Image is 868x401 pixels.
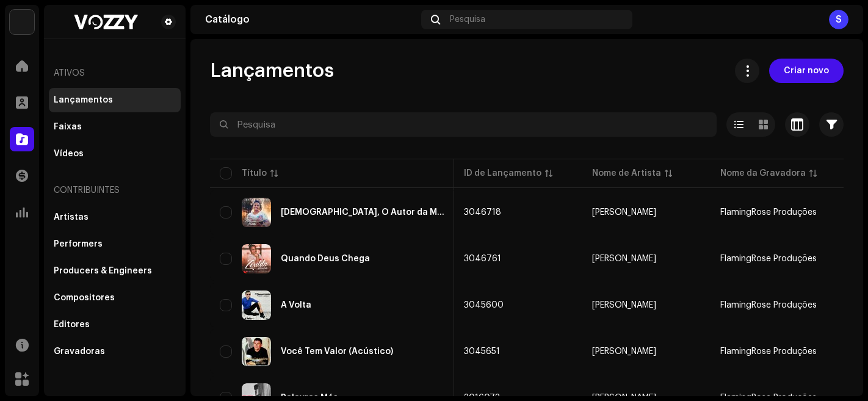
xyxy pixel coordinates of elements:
[464,347,500,356] span: 3045651
[242,244,271,273] img: e3704671-4917-4352-88a1-d2fdb936bf3d
[54,95,113,105] div: Lançamentos
[242,198,271,227] img: 908be531-cf47-41ba-8287-aa2dcd6bc922
[464,167,541,179] div: ID de Lançamento
[49,59,181,88] re-a-nav-header: Ativos
[54,15,156,29] img: c6840230-6103-4952-9a32-8a5508a60845
[464,301,504,309] span: 3045600
[281,208,444,217] div: Jesus, O Autor da Minha História
[49,142,181,166] re-m-nav-item: Vídeos
[592,301,656,309] div: [PERSON_NAME]
[829,10,848,29] div: S
[281,347,393,356] div: Você Tem Valor (Acústico)
[54,293,115,303] div: Compositores
[592,167,661,179] div: Nome de Artista
[210,59,334,83] span: Lançamentos
[592,255,656,263] div: [PERSON_NAME]
[592,347,656,356] div: [PERSON_NAME]
[54,122,82,132] div: Faixas
[210,112,717,137] input: Pesquisa
[49,115,181,139] re-m-nav-item: Faixas
[205,15,416,24] div: Catálogo
[784,59,829,83] span: Criar novo
[720,208,817,217] span: FlamingRose Produções
[242,291,271,320] img: 5335fbca-6db6-40e4-9271-fa7c1473777e
[49,312,181,337] re-m-nav-item: Editores
[54,347,105,356] div: Gravadoras
[54,239,103,249] div: Performers
[592,347,701,356] span: João Leandro
[281,301,311,309] div: A Volta
[720,167,806,179] div: Nome da Gravadora
[242,337,271,366] img: ccc0aaa7-c2ff-4b02-9a0e-f5d4fc78aa5b
[49,88,181,112] re-m-nav-item: Lançamentos
[464,255,501,263] span: 3046761
[720,255,817,263] span: FlamingRose Produções
[49,259,181,283] re-m-nav-item: Producers & Engineers
[592,301,701,309] span: Manoelzinho
[242,167,267,179] div: Título
[54,212,89,222] div: Artistas
[49,205,181,229] re-m-nav-item: Artistas
[769,59,844,83] button: Criar novo
[281,255,370,263] div: Quando Deus Chega
[54,149,84,159] div: Vídeos
[592,208,701,217] span: Zerilda Oliveira
[49,232,181,256] re-m-nav-item: Performers
[49,286,181,310] re-m-nav-item: Compositores
[592,208,656,217] div: [PERSON_NAME]
[54,266,152,276] div: Producers & Engineers
[720,301,817,309] span: FlamingRose Produções
[592,255,701,263] span: Zerilda Oliveira
[464,208,501,217] span: 3046718
[49,339,181,364] re-m-nav-item: Gravadoras
[49,176,181,205] re-a-nav-header: Contribuintes
[720,347,817,356] span: FlamingRose Produções
[10,10,34,34] img: 1cf725b2-75a2-44e7-8fdf-5f1256b3d403
[54,320,90,330] div: Editores
[450,15,485,24] span: Pesquisa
